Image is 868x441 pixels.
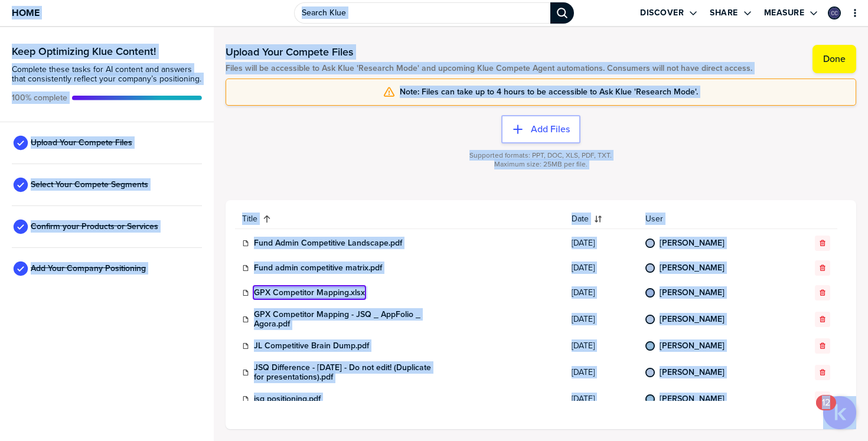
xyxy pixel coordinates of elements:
[31,180,148,190] span: Select Your Compete Segments
[254,239,402,248] a: Fund Admin Competitive Landscape.pdf
[550,2,574,24] div: Search Klue
[226,45,752,59] h1: Upload Your Compete Files
[564,210,638,228] button: Date
[647,316,654,323] img: 6823b1dda9b1d5ac759864e5057e3ea8-sml.png
[764,8,805,18] label: Measure
[660,288,725,298] a: [PERSON_NAME]
[254,288,365,298] a: GPX Competitor Mapping.xlsx
[660,263,725,273] a: [PERSON_NAME]
[660,341,725,351] a: [PERSON_NAME]
[645,214,782,224] span: User
[645,263,655,273] div: Kevan Harris
[254,394,321,404] a: jsq positioning.pdf
[823,396,856,429] button: Open Resource Center, 12 new notifications
[400,87,698,97] span: Note: Files can take up to 4 hours to be accessible to Ask Klue 'Research Mode'.
[645,288,655,298] div: Caroline Colwell
[822,403,830,418] div: 12
[572,341,631,351] span: [DATE]
[494,160,588,169] span: Maximum size: 25MB per file.
[647,264,654,272] img: 6823b1dda9b1d5ac759864e5057e3ea8-sml.png
[31,138,132,148] span: Upload Your Compete Files
[572,394,631,404] span: [DATE]
[645,239,655,248] div: Kevan Harris
[645,341,655,351] div: Kristine Stewart
[572,214,589,224] span: Date
[12,46,202,57] h3: Keep Optimizing Klue Content!
[829,8,840,18] img: f8b899a5422ce34cd7a6a04bc73fdae8-sml.png
[660,239,725,248] a: [PERSON_NAME]
[572,263,631,273] span: [DATE]
[254,310,431,329] a: GPX Competitor Mapping - JSQ _ AppFolio _ Agora.pdf
[242,214,257,224] span: Title
[823,53,846,65] label: Done
[645,394,655,404] div: Kristine Stewart
[235,210,564,228] button: Title
[572,368,631,377] span: [DATE]
[660,394,725,404] a: [PERSON_NAME]
[12,65,202,84] span: Complete these tasks for AI content and answers that consistently reflect your company’s position...
[501,115,580,143] button: Add Files
[469,151,612,160] span: Supported formats: PPT, DOC, XLS, PDF, TXT.
[660,368,725,377] a: [PERSON_NAME]
[572,288,631,298] span: [DATE]
[647,396,654,403] img: f1a6b370b2ae9a55740d8b08b52e0c16-sml.png
[226,64,752,73] span: Files will be accessible to Ask Klue 'Research Mode' and upcoming Klue Compete Agent automations....
[647,342,654,349] img: f1a6b370b2ae9a55740d8b08b52e0c16-sml.png
[812,45,856,73] button: Done
[31,264,146,273] span: Add Your Company Positioning
[531,123,570,135] label: Add Files
[828,6,841,19] div: Caroline Colwell
[12,8,40,18] span: Home
[827,5,842,21] a: Edit Profile
[254,341,369,351] a: JL Competitive Brain Dump.pdf
[254,263,382,273] a: Fund admin competitive matrix.pdf
[647,289,654,296] img: f8b899a5422ce34cd7a6a04bc73fdae8-sml.png
[647,369,654,376] img: 6823b1dda9b1d5ac759864e5057e3ea8-sml.png
[254,363,431,382] a: JSQ Difference - [DATE] - Do not edit! (Duplicate for presentations).pdf
[12,93,67,103] span: Active
[572,239,631,248] span: [DATE]
[645,315,655,324] div: Kevan Harris
[640,8,684,18] label: Discover
[31,222,158,231] span: Confirm your Products or Services
[647,240,654,247] img: 6823b1dda9b1d5ac759864e5057e3ea8-sml.png
[710,8,738,18] label: Share
[645,368,655,377] div: Kevan Harris
[294,2,550,24] input: Search Klue
[660,315,725,324] a: [PERSON_NAME]
[572,315,631,324] span: [DATE]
